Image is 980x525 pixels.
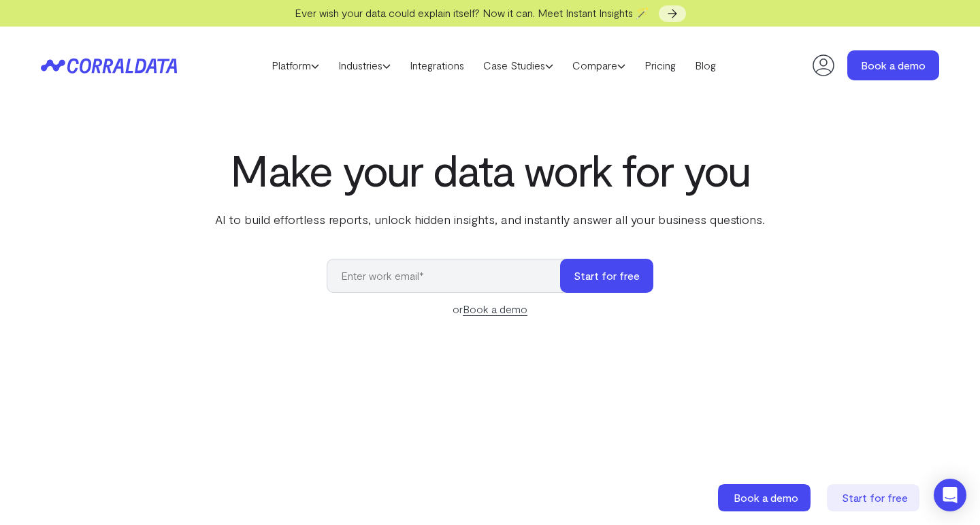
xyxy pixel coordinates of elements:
[934,479,966,511] div: Open Intercom Messenger
[329,55,400,76] a: Industries
[327,259,574,293] input: Enter work email*
[563,55,635,76] a: Compare
[400,55,474,76] a: Integrations
[718,484,813,511] a: Book a demo
[827,484,922,511] a: Start for free
[212,210,768,228] p: AI to build effortless reports, unlock hidden insights, and instantly answer all your business qu...
[295,6,649,19] span: Ever wish your data could explain itself? Now it can. Meet Instant Insights 🪄
[685,55,725,76] a: Blog
[327,301,653,317] div: or
[842,491,908,504] span: Start for free
[463,302,527,316] a: Book a demo
[734,491,798,504] span: Book a demo
[212,145,768,194] h1: Make your data work for you
[474,55,563,76] a: Case Studies
[262,55,329,76] a: Platform
[847,50,939,80] a: Book a demo
[560,259,653,293] button: Start for free
[635,55,685,76] a: Pricing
